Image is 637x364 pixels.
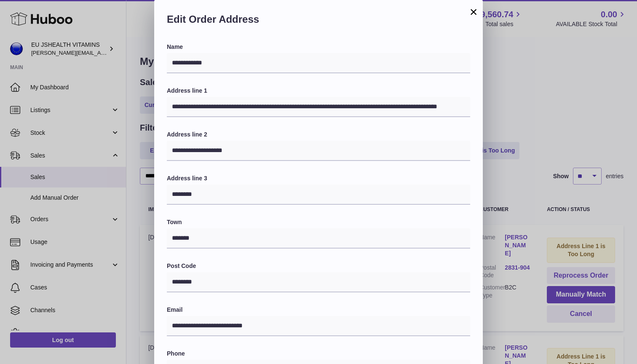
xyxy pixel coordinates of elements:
[468,7,479,17] button: ×
[167,218,470,226] label: Town
[167,174,470,182] label: Address line 3
[167,13,470,30] h2: Edit Order Address
[167,306,470,314] label: Email
[167,87,470,95] label: Address line 1
[167,350,470,358] label: Phone
[167,43,470,51] label: Name
[167,131,470,139] label: Address line 2
[167,262,470,270] label: Post Code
